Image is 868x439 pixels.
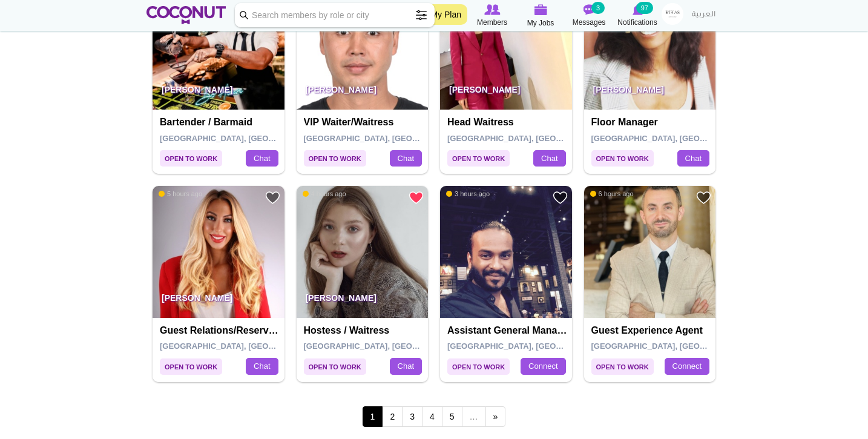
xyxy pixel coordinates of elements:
a: 2 [382,406,403,427]
a: Add to Favourites [265,190,280,205]
p: [PERSON_NAME] [297,284,429,318]
a: My Plan [424,4,467,25]
p: [PERSON_NAME] [153,284,284,318]
img: Notifications [633,4,643,15]
span: … [462,406,486,427]
span: Open to Work [591,358,654,375]
h4: Guest Relations/Reservation/ Social Media management [160,325,280,336]
span: [GEOGRAPHIC_DATA], [GEOGRAPHIC_DATA] [591,342,764,351]
a: Chat [390,150,422,167]
span: 6 hours ago [590,190,634,198]
span: [GEOGRAPHIC_DATA], [GEOGRAPHIC_DATA] [304,342,476,351]
a: Messages Messages 3 [565,3,613,28]
a: Connect [665,358,709,375]
p: [PERSON_NAME] [440,76,572,110]
a: next › [485,406,506,427]
h4: Hostess / Waitress [304,325,424,336]
a: Chat [246,150,278,167]
a: Browse Members Members [468,3,516,28]
h4: Bartender / Barmaid [160,117,280,128]
span: Open to Work [447,358,510,375]
h4: Guest experience agent [591,325,712,336]
a: 4 [422,406,442,427]
img: Browse Members [484,4,500,15]
small: 97 [636,2,653,14]
span: My Jobs [527,17,554,29]
a: العربية [686,3,722,27]
span: Open to Work [447,150,510,167]
span: Open to Work [160,358,222,375]
h4: Head Waitress [447,117,568,128]
span: [GEOGRAPHIC_DATA], [GEOGRAPHIC_DATA] [591,134,764,143]
a: Connect [521,358,565,375]
span: 5 hours ago [159,190,202,198]
a: Chat [677,150,709,167]
h4: VIP Waiter/Waitress [304,117,424,128]
p: [PERSON_NAME] [153,76,284,110]
span: [GEOGRAPHIC_DATA], [GEOGRAPHIC_DATA] [160,134,332,143]
span: Messages [573,16,606,28]
span: Notifications [617,16,657,28]
span: Open to Work [160,150,222,167]
span: [GEOGRAPHIC_DATA], [GEOGRAPHIC_DATA] [304,134,476,143]
a: Add to Favourites [553,190,568,205]
span: 4 hours ago [303,190,346,198]
input: Search members by role or city [235,3,435,27]
a: 5 [442,406,462,427]
span: [GEOGRAPHIC_DATA], [GEOGRAPHIC_DATA] [160,342,332,351]
img: Messages [583,4,595,15]
a: Notifications Notifications 97 [613,3,662,28]
a: Chat [390,358,422,375]
img: Home [146,6,226,24]
span: 3 hours ago [446,190,490,198]
span: Open to Work [591,150,654,167]
span: Open to Work [304,358,366,375]
span: Members [477,16,507,28]
span: [GEOGRAPHIC_DATA], [GEOGRAPHIC_DATA] [447,134,620,143]
small: 3 [591,2,605,14]
span: Open to Work [304,150,366,167]
h4: Floor Manager [591,117,712,128]
a: Chat [246,358,278,375]
span: 1 [363,406,383,427]
a: Add to Favourites [696,190,711,205]
span: [GEOGRAPHIC_DATA], [GEOGRAPHIC_DATA] [447,342,620,351]
p: [PERSON_NAME] [297,76,429,110]
a: 3 [402,406,422,427]
h4: Assistant General Manager [447,325,568,336]
a: My Jobs My Jobs [516,3,565,29]
a: Chat [533,150,565,167]
p: [PERSON_NAME] [584,76,716,110]
a: Remove from Favourites [409,190,424,205]
img: My Jobs [534,4,547,15]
